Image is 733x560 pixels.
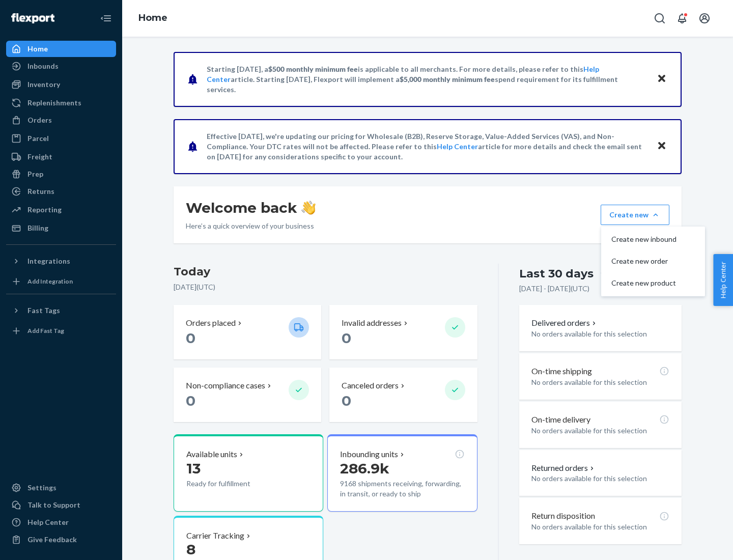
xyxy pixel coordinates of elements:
[186,460,201,477] span: 13
[329,368,477,422] button: Canceled orders 0
[174,434,323,512] button: Available units13Ready for fulfillment
[27,326,64,335] div: Add Fast Tag
[342,329,351,347] span: 0
[27,44,48,54] div: Home
[342,317,402,329] p: Invalid addresses
[340,479,464,499] p: 9168 shipments receiving, forwarding, in transit, or ready to ship
[27,115,52,125] div: Orders
[655,139,668,154] button: Close
[186,541,195,558] span: 8
[27,79,60,90] div: Inventory
[27,169,43,179] div: Prep
[531,414,590,426] p: On-time delivery
[329,305,477,359] button: Invalid addresses 0
[27,61,59,71] div: Inbounds
[601,205,669,225] button: Create newCreate new inboundCreate new orderCreate new product
[603,272,703,294] button: Create new product
[186,329,195,347] span: 0
[186,221,316,231] p: Here’s a quick overview of your business
[186,449,237,460] p: Available units
[27,305,60,316] div: Fast Tags
[27,256,70,266] div: Integrations
[531,462,596,474] button: Returned orders
[6,149,116,165] a: Freight
[27,483,57,493] div: Settings
[531,426,669,436] p: No orders available for this selection
[268,65,358,73] span: $500 monthly minimum fee
[6,273,116,290] a: Add Integration
[6,202,116,218] a: Reporting
[6,58,116,74] a: Inbounds
[6,112,116,128] a: Orders
[531,377,669,387] p: No orders available for this selection
[400,75,495,83] span: $5,000 monthly minimum fee
[611,279,676,287] span: Create new product
[207,64,647,95] p: Starting [DATE], a is applicable to all merchants. For more details, please refer to this article...
[6,130,116,147] a: Parcel
[6,531,116,548] button: Give Feedback
[207,131,647,162] p: Effective [DATE], we're updating our pricing for Wholesale (B2B), Reserve Storage, Value-Added Se...
[340,449,398,460] p: Inbounding units
[186,380,265,391] p: Non-compliance cases
[672,8,692,29] button: Open notifications
[27,98,81,108] div: Replenishments
[186,392,195,409] span: 0
[603,229,703,250] button: Create new inbound
[27,535,77,545] div: Give Feedback
[27,205,62,215] div: Reporting
[27,133,49,144] div: Parcel
[6,302,116,319] button: Fast Tags
[340,460,389,477] span: 286.9k
[186,199,316,217] h1: Welcome back
[27,500,80,510] div: Talk to Support
[6,253,116,269] button: Integrations
[174,264,477,280] h3: Today
[519,266,594,282] div: Last 30 days
[531,317,598,329] button: Delivered orders
[27,186,54,197] div: Returns
[138,12,167,23] a: Home
[342,380,399,391] p: Canceled orders
[6,183,116,200] a: Returns
[6,323,116,339] a: Add Fast Tag
[531,329,669,339] p: No orders available for this selection
[6,76,116,93] a: Inventory
[611,258,676,265] span: Create new order
[531,366,592,377] p: On-time shipping
[327,434,477,512] button: Inbounding units286.9k9168 shipments receiving, forwarding, in transit, or ready to ship
[531,522,669,532] p: No orders available for this selection
[174,282,477,292] p: [DATE] ( UTC )
[655,72,668,87] button: Close
[531,510,595,522] p: Return disposition
[130,4,176,33] ol: breadcrumbs
[27,277,73,286] div: Add Integration
[6,514,116,530] a: Help Center
[519,284,589,294] p: [DATE] - [DATE] ( UTC )
[6,95,116,111] a: Replenishments
[6,497,116,513] a: Talk to Support
[342,392,351,409] span: 0
[694,8,715,29] button: Open account menu
[186,530,244,542] p: Carrier Tracking
[713,254,733,306] button: Help Center
[301,201,316,215] img: hand-wave emoji
[6,41,116,57] a: Home
[6,220,116,236] a: Billing
[11,13,54,23] img: Flexport logo
[603,250,703,272] button: Create new order
[650,8,670,29] button: Open Search Box
[611,236,676,243] span: Create new inbound
[174,305,321,359] button: Orders placed 0
[6,166,116,182] a: Prep
[27,152,52,162] div: Freight
[531,473,669,484] p: No orders available for this selection
[174,368,321,422] button: Non-compliance cases 0
[186,479,280,489] p: Ready for fulfillment
[437,142,478,151] a: Help Center
[27,223,48,233] div: Billing
[6,480,116,496] a: Settings
[27,517,69,527] div: Help Center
